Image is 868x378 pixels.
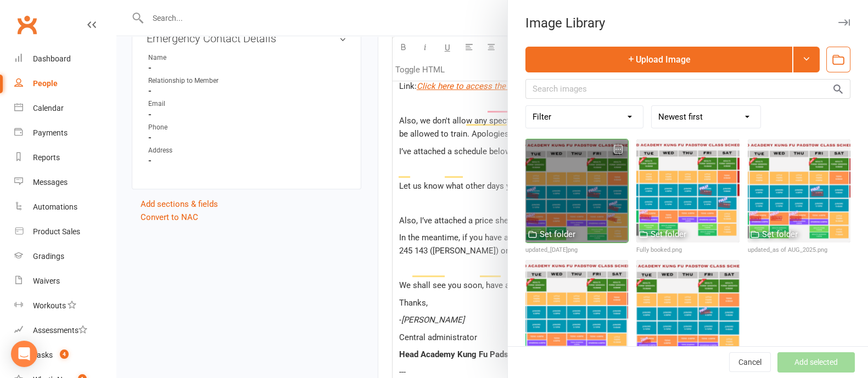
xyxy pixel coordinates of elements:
button: Cancel [729,353,771,373]
a: Assessments [14,318,116,343]
div: Reports [33,153,60,162]
button: Upload Image [525,47,792,72]
a: Clubworx [13,11,41,38]
span: 4 [60,349,69,359]
a: Gradings [14,244,116,269]
a: Reports [14,145,116,170]
div: Gradings [33,252,64,261]
div: Tasks [33,351,53,359]
div: Set folder [762,228,798,241]
img: updated-schedules.png [636,260,739,363]
a: Automations [14,195,116,219]
a: People [14,71,116,96]
div: Payments [33,128,68,137]
a: Dashboard [14,47,116,71]
a: Payments [14,121,116,145]
div: Calendar [33,104,64,112]
div: Open Intercom Messenger [11,341,37,367]
a: Messages [14,170,116,195]
img: updated-HAKF 2025.png [525,260,628,363]
input: Search images [525,79,850,99]
a: Workouts [14,294,116,318]
div: Product Sales [33,227,80,236]
div: Fully booked.png [636,245,739,255]
div: Image Library [508,15,868,31]
div: Waivers [33,277,60,285]
a: Tasks 4 [14,343,116,368]
img: Fully booked.png [636,139,739,242]
div: updated_as of AUG_2025.png [748,245,850,255]
div: Workouts [33,301,66,310]
div: Automations [33,202,77,211]
a: Product Sales [14,219,116,244]
a: Waivers [14,269,116,294]
a: Calendar [14,96,116,121]
div: Dashboard [33,54,71,63]
div: People [33,79,58,88]
div: Assessments [33,326,87,335]
div: Set folder [540,228,575,241]
div: updated_[DATE]png [525,245,628,255]
div: Set folder [651,228,686,241]
div: Messages [33,178,68,187]
img: updated_as of AUG_2025.png [748,139,850,242]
